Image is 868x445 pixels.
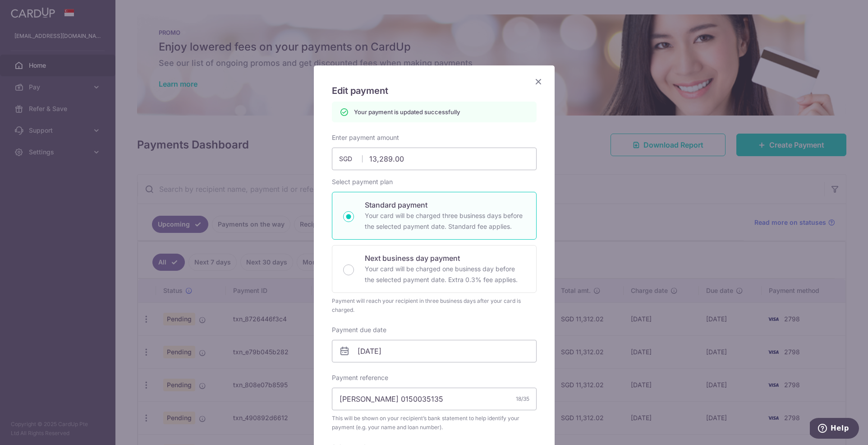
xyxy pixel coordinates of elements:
h5: Edit payment [332,83,537,98]
p: Your payment is updated successfully [354,107,460,116]
label: Payment reference [332,373,388,382]
input: DD / MM / YYYY [332,340,537,362]
p: Your card will be charged one business day before the selected payment date. Extra 0.3% fee applies. [365,264,525,285]
button: Close [533,76,544,87]
span: SGD [339,154,363,163]
label: Payment due date [332,325,386,334]
iframe: Opens a widget where you can find more information [810,418,859,440]
div: Payment will reach your recipient in three business days after your card is charged. [332,297,537,315]
span: This will be shown on your recipient’s bank statement to help identify your payment (e.g. your na... [332,414,537,432]
input: 0.00 [332,148,537,170]
label: Select payment plan [332,177,393,186]
p: Standard payment [365,199,525,210]
div: 18/35 [516,394,529,403]
label: Enter payment amount [332,133,399,142]
p: Next business day payment [365,253,525,264]
p: Your card will be charged three business days before the selected payment date. Standard fee appl... [365,210,525,232]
